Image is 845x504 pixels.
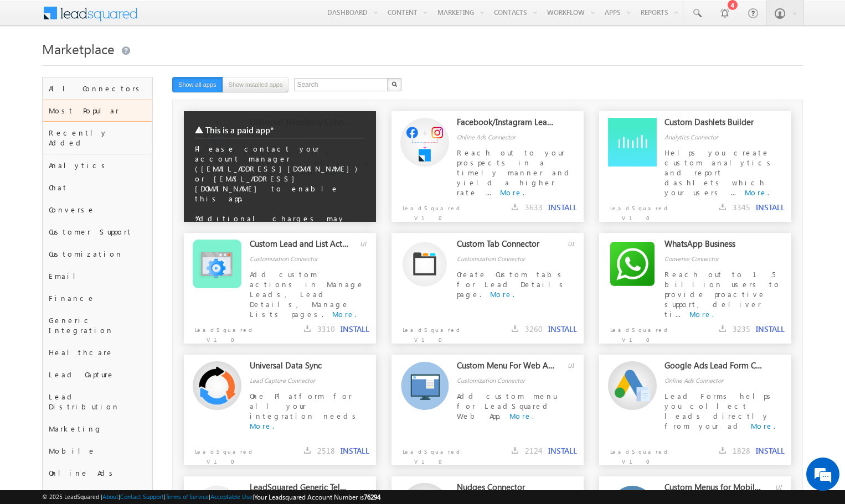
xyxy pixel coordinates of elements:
span: 3310 [317,324,335,334]
div: Marketing [43,418,152,440]
div: Please contact your account manager ([EMAIL_ADDRESS][DOMAIN_NAME]) or [EMAIL_ADDRESS][DOMAIN_NAME... [184,111,376,245]
button: INSTALL [548,202,577,212]
div: Customer Support [43,221,152,243]
div: Recently Added [43,122,152,154]
span: Add custom menu for LeadSquared Web App. [457,391,557,420]
button: INSTALL [756,446,785,456]
div: Email [43,265,152,287]
a: More. [332,309,357,319]
div: Chat [43,176,152,199]
img: downloads [512,325,518,332]
div: All Connectors [43,77,152,100]
span: © 2025 LeadSquared | | | | | [42,492,380,502]
div: Converse [43,199,152,221]
img: Alternate Logo [608,361,657,410]
img: Alternate Logo [193,361,241,410]
img: Alternate Logo [608,118,657,167]
img: downloads [719,204,726,210]
a: Acceptable Use [210,493,253,500]
div: Universal Data Sync [250,360,350,376]
div: WhatsApp Business [664,238,765,254]
div: Lead Capture [43,363,152,386]
a: More. [689,309,714,319]
img: downloads [512,447,518,454]
div: Google Ads Lead Form Connector [664,360,765,376]
p: LeadSquared V1.0 [391,198,468,223]
div: Nudges Connector [457,482,557,497]
button: INSTALL [548,324,577,334]
a: Terms of Service [166,493,209,500]
div: Facebook/Instagram Lead Ads [457,117,557,132]
span: 3633 [525,202,543,212]
span: 3235 [733,324,750,334]
div: Generic Integration [43,309,152,341]
div: LeadSquared Generic Telephony Connector [250,482,350,497]
p: LeadSquared V1.0 [184,441,261,466]
img: Alternate Logo [608,240,657,288]
p: LeadSquared V1.0 [391,441,468,466]
div: Lead Distribution [43,386,152,418]
img: downloads [304,325,311,332]
span: Reach out to your prospects in a timely manner and yield a higher rate ... [457,148,573,197]
span: Lead Forms helps you collect leads directly from your ad [664,391,775,430]
p: LeadSquared V1.0 [599,441,676,466]
a: Contact Support [120,493,164,500]
div: Custom Tab Connector [457,238,557,254]
a: More. [745,188,769,197]
div: Most Popular [43,100,152,122]
img: downloads [719,325,726,332]
a: More. [250,421,274,430]
span: Create Custom tabs for Lead Details page. [457,269,567,299]
a: More. [751,421,775,430]
p: LeadSquared V1.0 [391,319,468,345]
a: About [102,493,118,500]
div: This is a paid app* [195,122,365,138]
img: Search [391,81,397,87]
button: INSTALL [341,446,369,456]
img: Alternate Logo [193,240,241,288]
img: Alternate Logo [403,242,447,287]
div: Healthcare [43,341,152,363]
p: LeadSquared V1.0 [184,319,261,345]
span: Your Leadsquared Account Number is [254,493,380,501]
div: Custom Lead and List Actions [250,238,350,254]
span: 76294 [364,493,380,501]
div: Finance [43,287,152,309]
span: 2518 [317,445,335,456]
div: Custom Dashlets Builder [664,117,765,132]
button: INSTALL [756,202,785,212]
a: More. [509,411,534,420]
span: Reach out to 1.5 billion users to provide proactive support, deliver ti... [664,269,781,319]
p: LeadSquared V1.0 [599,319,676,345]
span: Add custom actions in Manage Leads, Lead Details, Manage Lists pages. [250,269,364,319]
img: downloads [719,447,726,454]
span: 3345 [733,202,750,212]
div: Mobile [43,440,152,462]
button: INSTALL [548,446,577,456]
img: downloads [512,204,518,210]
p: LeadSquared V1.0 [599,198,676,223]
img: Alternate Logo [400,361,449,409]
img: Alternate Logo [400,118,449,167]
div: Custom Menu For Web App [457,360,557,376]
button: Show all apps [172,77,223,92]
span: One Platform for all your integration needs [250,391,360,420]
span: Marketplace [42,40,115,58]
button: INSTALL [341,324,369,334]
span: 3260 [525,324,543,334]
div: Customization [43,243,152,265]
span: 2124 [525,445,543,456]
div: Analytics [43,154,152,176]
a: More. [500,188,524,197]
div: Custom Menus for Mobile App [664,482,765,497]
button: Show installed apps [223,77,289,92]
span: 1828 [733,445,750,456]
img: downloads [304,447,311,454]
a: More. [490,289,514,299]
button: INSTALL [756,324,785,334]
div: Online Ads [43,462,152,484]
span: Helps you create custom analytics and report dashlets which your users ... [664,148,775,197]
